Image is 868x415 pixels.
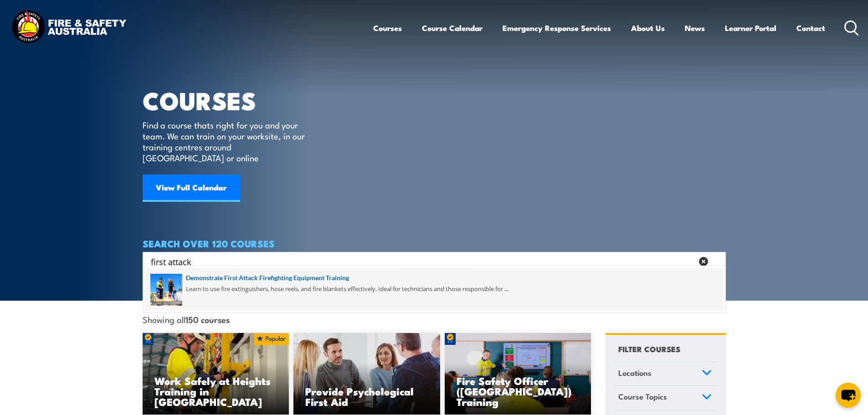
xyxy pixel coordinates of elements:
[422,16,483,40] a: Course Calendar
[143,314,230,324] span: Showing all
[373,16,402,40] a: Courses
[685,16,705,40] a: News
[710,255,723,268] button: Search magnifier button
[143,333,289,415] a: Work Safely at Heights Training in [GEOGRAPHIC_DATA]
[143,89,318,111] h1: COURSES
[151,255,693,268] input: Search input
[293,333,440,415] a: Provide Psychological First Aid
[305,386,428,407] h3: Provide Psychological First Aid
[631,16,665,40] a: About Us
[725,16,776,40] a: Learner Portal
[153,255,695,268] form: Search form
[143,174,240,202] a: View Full Calendar
[618,367,652,379] span: Locations
[503,16,611,40] a: Emergency Response Services
[618,390,667,403] span: Course Topics
[445,333,591,415] img: Fire Safety Advisor
[614,362,716,386] a: Locations
[796,16,825,40] a: Contact
[143,119,309,163] p: Find a course thats right for you and your team. We can train on your worksite, in our training c...
[150,273,718,283] a: Demonstrate First Attack Firefighting Equipment Training
[614,386,716,410] a: Course Topics
[618,343,680,355] h4: FILTER COURSES
[293,333,440,415] img: Mental Health First Aid Training Course from Fire & Safety Australia
[143,333,289,415] img: Work Safely at Heights Training (1)
[457,375,580,407] h3: Fire Safety Officer ([GEOGRAPHIC_DATA]) Training
[154,375,277,407] h3: Work Safely at Heights Training in [GEOGRAPHIC_DATA]
[185,313,230,325] strong: 150 courses
[836,383,861,408] button: chat-button
[445,333,591,415] a: Fire Safety Officer ([GEOGRAPHIC_DATA]) Training
[143,238,726,248] h4: SEARCH OVER 120 COURSES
